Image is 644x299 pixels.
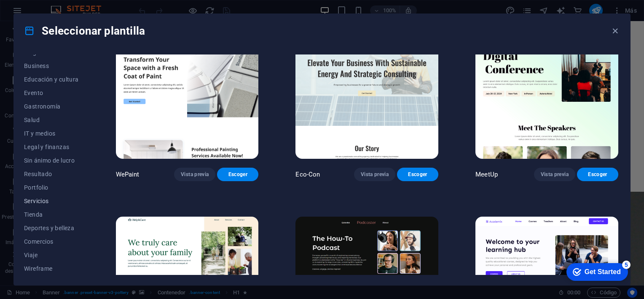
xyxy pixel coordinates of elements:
button: Escoger [397,168,438,181]
button: Gastronomía [24,100,79,113]
span: Servicios [24,198,79,204]
span: Wireframe [24,265,79,272]
span: Resultado [24,171,79,177]
span: Educación y cultura [24,76,79,83]
span: IT y medios [24,130,79,137]
h4: Seleccionar plantilla [24,24,145,38]
button: Comercios [24,235,79,248]
img: Eco-Con [295,27,438,159]
span: Tienda [24,211,79,218]
span: Business [24,63,79,69]
button: IT y medios [24,127,79,140]
button: Evento [24,86,79,100]
span: Sin ánimo de lucro [24,157,79,164]
button: Escoger [577,168,618,181]
button: Vista previa [174,168,215,181]
div: Get Started [25,9,61,17]
button: Sin ánimo de lucro [24,154,79,167]
span: Viaje [24,252,79,258]
span: Escoger [584,171,612,178]
button: Viaje [24,248,79,262]
button: Servicios [24,194,79,208]
span: Gastronomía [24,103,79,110]
span: Portfolio [24,184,79,191]
span: Escoger [404,171,432,178]
span: Legal y finanzas [24,144,79,150]
button: Salud [24,113,79,127]
img: MeetUp [475,27,618,159]
button: Vista previa [354,168,395,181]
button: Vista previa [534,168,575,181]
p: Eco-Con [295,170,320,179]
span: Comercios [24,238,79,245]
div: 5 [62,2,71,10]
span: Evento [24,90,79,96]
button: Deportes y belleza [24,221,79,235]
span: Vista previa [361,171,389,178]
button: Legal y finanzas [24,140,79,154]
img: WePaint [116,27,259,159]
button: Resultado [24,167,79,181]
button: Wireframe [24,262,79,275]
button: Escoger [217,168,258,181]
div: Get Started 5 items remaining, 0% complete [7,4,68,22]
button: Educación y cultura [24,73,79,86]
button: Portfolio [24,181,79,194]
span: Vista previa [541,171,569,178]
p: WePaint [116,170,140,179]
button: Tienda [24,208,79,221]
button: Business [24,59,79,73]
span: Escoger [224,171,252,178]
span: Deportes y belleza [24,225,79,231]
span: Vista previa [181,171,209,178]
p: MeetUp [475,170,498,179]
span: Salud [24,117,79,123]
